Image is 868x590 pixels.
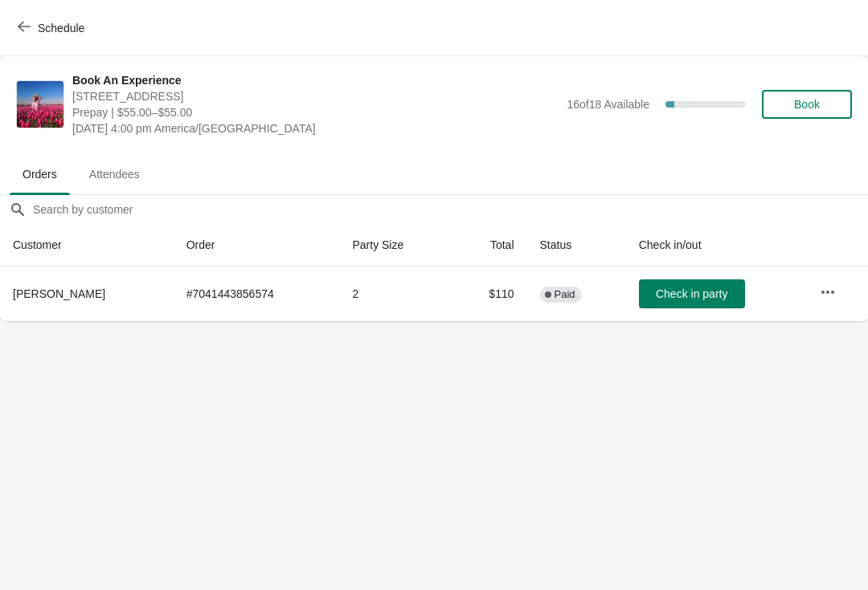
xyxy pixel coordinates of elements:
[72,88,559,104] span: [STREET_ADDRESS]
[567,98,649,111] span: 16 of 18 Available
[72,120,559,136] span: [DATE] 4:00 pm America/[GEOGRAPHIC_DATA]
[762,90,852,119] button: Book
[639,279,745,308] button: Check in party
[656,287,727,300] span: Check in party
[72,104,559,120] span: Prepay | $55.00–$55.00
[174,224,340,267] th: Order
[38,22,84,35] span: Schedule
[13,287,105,300] span: [PERSON_NAME]
[72,72,559,88] span: Book An Experience
[32,195,868,224] input: Search by customer
[555,288,575,301] span: Paid
[452,224,527,267] th: Total
[17,81,63,128] img: Book An Experience
[339,267,452,321] td: 2
[174,267,340,321] td: # 7041443856574
[794,98,820,111] span: Book
[626,224,807,267] th: Check in/out
[76,160,153,189] span: Attendees
[10,160,70,189] span: Orders
[527,224,626,267] th: Status
[8,14,97,43] button: Schedule
[452,267,527,321] td: $110
[339,224,452,267] th: Party Size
